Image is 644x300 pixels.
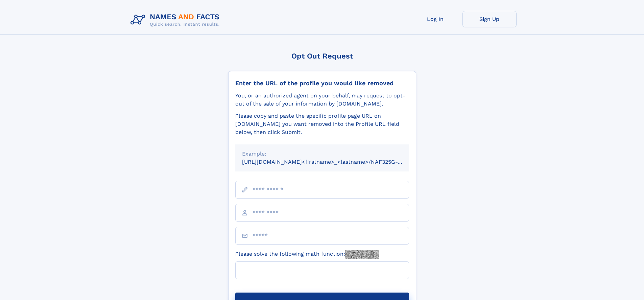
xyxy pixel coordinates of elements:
[242,150,402,158] div: Example:
[235,250,379,259] label: Please solve the following math function:
[228,52,416,60] div: Opt Out Request
[128,11,225,29] img: Logo Names and Facts
[408,11,462,27] a: Log In
[235,92,409,108] div: You, or an authorized agent on your behalf, may request to opt-out of the sale of your informatio...
[235,112,409,136] div: Please copy and paste the specific profile page URL on [DOMAIN_NAME] you want removed into the Pr...
[462,11,517,27] a: Sign Up
[242,159,422,165] small: [URL][DOMAIN_NAME]<firstname>_<lastname>/NAF325G-xxxxxxxx
[235,79,409,87] div: Enter the URL of the profile you would like removed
